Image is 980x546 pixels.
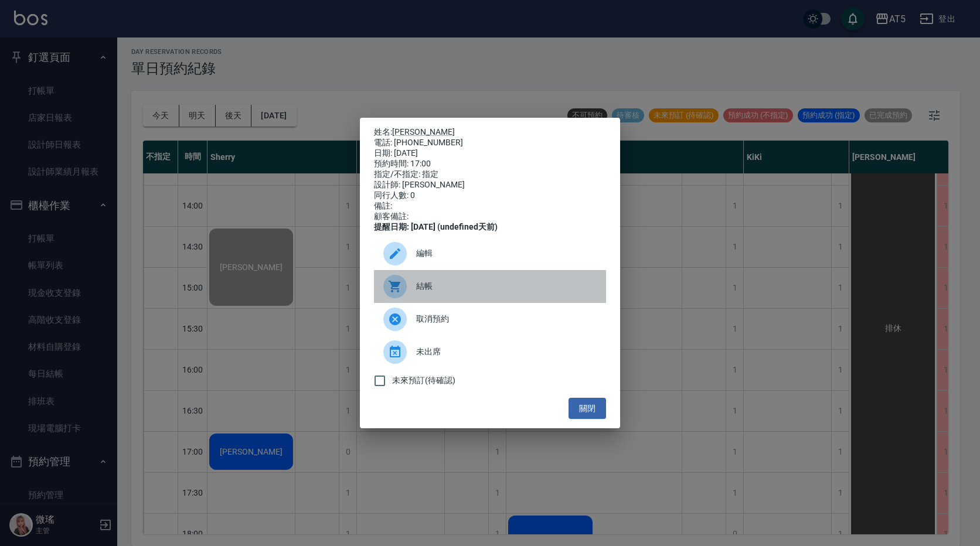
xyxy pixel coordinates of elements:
[374,270,606,303] a: 結帳
[374,138,606,148] div: 電話: [PHONE_NUMBER]
[374,222,606,233] div: 提醒日期: [DATE] (undefined天前)
[374,336,606,368] div: 未出席
[374,211,606,222] div: 顧客備註:
[392,127,455,136] a: [PERSON_NAME]
[374,127,606,138] p: 姓名:
[416,247,597,260] span: 編輯
[416,280,597,292] span: 結帳
[416,313,597,325] span: 取消預約
[374,148,606,159] div: 日期: [DATE]
[374,190,606,201] div: 同行人數: 0
[392,374,455,387] span: 未來預訂(待確認)
[374,237,606,270] div: 編輯
[374,169,606,180] div: 指定/不指定: 指定
[374,303,606,336] div: 取消預約
[416,346,597,358] span: 未出席
[374,180,606,190] div: 設計師: [PERSON_NAME]
[374,201,606,211] div: 備註:
[569,398,606,419] button: 關閉
[374,159,606,169] div: 預約時間: 17:00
